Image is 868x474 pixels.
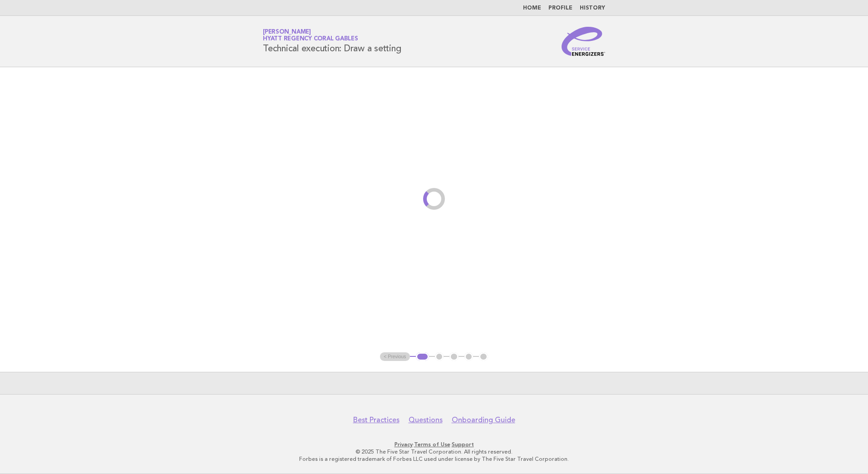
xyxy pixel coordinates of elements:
span: Hyatt Regency Coral Gables [263,36,358,42]
img: Service Energizers [562,27,605,56]
a: Support [452,441,474,448]
h1: Technical execution: Draw a setting [263,30,401,53]
a: Questions [409,415,443,425]
a: History [580,5,605,11]
p: · · [156,441,712,448]
a: [PERSON_NAME]Hyatt Regency Coral Gables [263,29,358,42]
a: Home [523,5,541,11]
a: Terms of Use [414,441,450,448]
p: Forbes is a registered trademark of Forbes LLC used under license by The Five Star Travel Corpora... [156,455,712,463]
a: Privacy [395,441,413,448]
a: Best Practices [353,415,399,425]
a: Onboarding Guide [452,415,515,425]
p: © 2025 The Five Star Travel Corporation. All rights reserved. [156,448,712,455]
a: Profile [548,5,572,11]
